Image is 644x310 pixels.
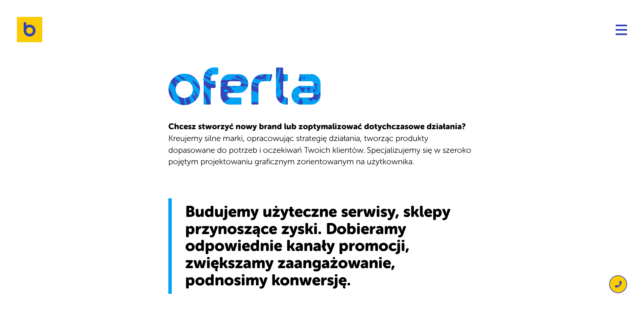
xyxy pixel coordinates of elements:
[616,24,627,35] button: Navigation
[168,64,476,105] img: Oferta
[178,203,462,289] p: Budujemy użyteczne serwisy, sklepy przynoszące zyski. Dobieramy odpowiednie kanały promocji, zwię...
[168,121,476,168] p: Kreujemy silne marki, opracowując strategię działania, tworząc produkty dopasowane do potrzeb i o...
[168,122,466,131] strong: Chcesz stworzyć nowy brand lub zoptymalizować dotychczasowe działania?
[17,17,42,42] img: Brandoo Group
